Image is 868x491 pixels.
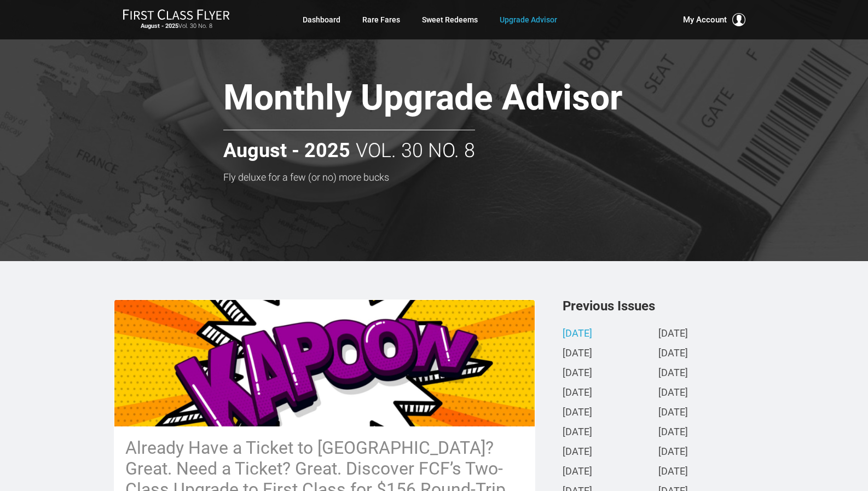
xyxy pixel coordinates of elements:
strong: August - 2025 [141,22,178,30]
a: [DATE] [563,466,592,478]
strong: August - 2025 [223,140,350,162]
a: [DATE] [563,328,592,340]
a: [DATE] [563,348,592,360]
h2: Vol. 30 No. 8 [223,130,475,162]
h3: Fly deluxe for a few (or no) more bucks [223,172,699,183]
a: [DATE] [658,447,688,458]
a: [DATE] [563,447,592,458]
a: [DATE] [658,466,688,478]
a: [DATE] [658,407,688,419]
span: My Account [683,13,727,26]
a: [DATE] [563,427,592,438]
h1: Monthly Upgrade Advisor [223,79,699,121]
button: My Account [683,13,745,26]
a: [DATE] [658,427,688,438]
a: First Class FlyerAugust - 2025Vol. 30 No. 8 [123,9,230,31]
a: Rare Fares [362,10,400,30]
a: Upgrade Advisor [500,10,557,30]
a: [DATE] [658,348,688,360]
a: [DATE] [563,368,592,379]
small: Vol. 30 No. 8 [123,22,230,30]
a: [DATE] [658,368,688,379]
a: Dashboard [303,10,340,30]
a: Sweet Redeems [422,10,478,30]
a: [DATE] [658,388,688,399]
a: [DATE] [658,328,688,340]
h3: Previous Issues [563,299,754,313]
a: [DATE] [563,407,592,419]
a: [DATE] [563,388,592,399]
img: First Class Flyer [123,9,230,20]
